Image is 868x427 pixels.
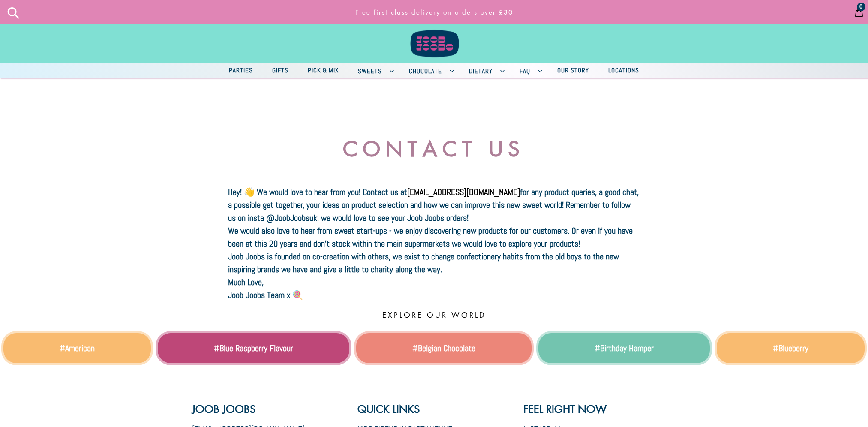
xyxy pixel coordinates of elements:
p: Quick links [357,403,511,416]
a: 0 [850,1,868,23]
span: Chocolate [405,66,446,76]
span: Locations [604,65,643,75]
img: Joob Joobs [404,4,464,59]
span: Dietary [465,66,497,76]
a: Pick & Mix [299,64,347,77]
p: Free first class delivery on orders over £30 [266,4,602,21]
span: Sweets [354,66,386,76]
p: Feel Right Now [523,403,607,416]
button: Chocolate [400,63,458,78]
b: We would also love to hear from sweet start-ups - we enjoy discovering new products for our custo... [228,225,633,249]
span: FAQ [515,66,535,76]
a: Locations [600,64,648,77]
a: #Belgian Chocolate [412,343,475,354]
span: 0 [859,4,863,10]
a: #American [60,343,95,354]
b: Joob Joobs Team x 🍭 [228,289,303,301]
a: Gifts [264,64,297,77]
button: Dietary [460,63,509,78]
button: Sweets [349,63,398,78]
b: Hey! 👋 We would love to hear from you! Contact us at for any product queries, a good chat, a poss... [228,186,639,223]
a: #Blueberry [773,343,808,354]
a: Our Story [549,64,598,77]
a: Parties [220,64,261,77]
b: CONTACT US [343,135,525,162]
a: [EMAIL_ADDRESS][DOMAIN_NAME] [407,186,520,198]
span: Pick & Mix [303,65,343,75]
span: Our Story [553,65,593,75]
span: Parties [225,65,257,75]
b: Joob Joobs is founded on co-creation with others, we exist to change confectionery habits from th... [228,251,619,275]
span: Gifts [268,65,293,75]
b: Much Love, [228,277,264,288]
p: Joob Joobs [192,403,305,416]
a: Free first class delivery on orders over £30 [263,4,606,21]
a: #Birthday Hamper [595,343,654,354]
button: FAQ [511,63,547,78]
a: #Blue Raspberry Flavour [214,343,293,354]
